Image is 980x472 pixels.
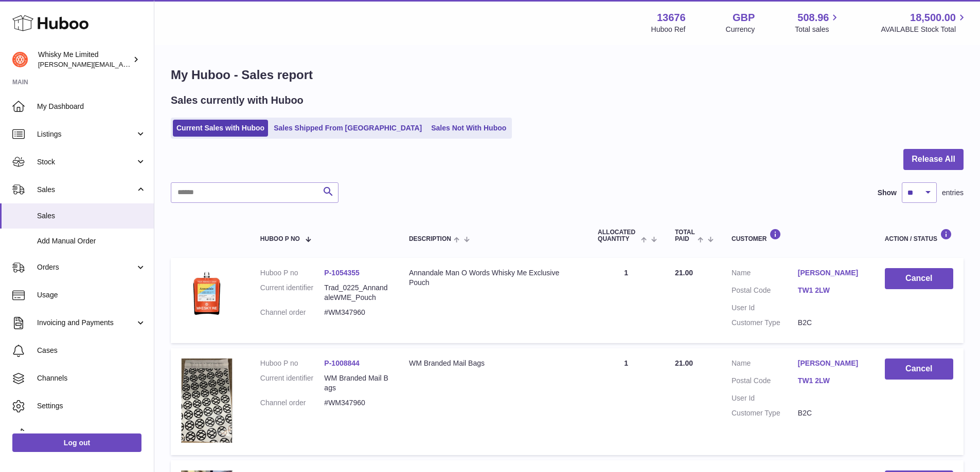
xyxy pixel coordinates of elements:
span: Settings [37,401,146,411]
span: Add Manual Order [37,236,146,246]
h1: My Huboo - Sales report [171,67,964,83]
span: Usage [37,290,146,300]
dt: User Id [732,393,798,403]
div: Huboo Ref [651,25,686,34]
dt: Postal Code [732,376,798,388]
div: Annandale Man O Words Whisky Me Exclusive Pouch [409,268,577,288]
span: Stock [37,157,135,167]
dd: WM Branded Mail Bags [324,373,388,393]
a: 508.96 Total sales [795,11,841,34]
div: Currency [726,25,755,34]
span: Orders [37,262,135,272]
img: frances@whiskyshop.com [12,52,28,67]
a: TW1 2LW [798,376,864,386]
a: P-1008844 [324,359,360,367]
span: entries [942,188,964,198]
strong: 13676 [657,11,686,25]
span: 508.96 [797,11,829,25]
span: My Dashboard [37,102,146,111]
span: Huboo P no [260,236,300,242]
span: 21.00 [675,269,693,277]
span: AVAILABLE Stock Total [881,25,968,34]
span: Sales [37,211,146,221]
span: Description [409,236,451,242]
dt: Name [732,358,798,371]
span: Total paid [675,229,695,242]
dd: B2C [798,408,864,418]
a: [PERSON_NAME] [798,358,864,368]
span: Channels [37,373,146,383]
td: 1 [587,258,665,343]
dt: User Id [732,303,798,313]
a: Sales Not With Huboo [427,120,510,137]
button: Release All [903,149,964,170]
img: 1754996474.png [181,268,233,319]
a: TW1 2LW [798,286,864,295]
span: Sales [37,185,135,195]
div: Action / Status [885,229,953,242]
strong: GBP [733,11,755,25]
h2: Sales currently with Huboo [171,93,304,107]
button: Cancel [885,268,953,289]
dt: Postal Code [732,286,798,298]
span: [PERSON_NAME][EMAIL_ADDRESS][DOMAIN_NAME] [38,60,206,68]
dd: B2C [798,318,864,328]
div: Whisky Me Limited [38,50,131,69]
a: [PERSON_NAME] [798,268,864,278]
a: P-1054355 [324,269,360,277]
button: Cancel [885,358,953,380]
dt: Current identifier [260,373,325,393]
dt: Current identifier [260,283,325,303]
span: Cases [37,346,146,355]
label: Show [878,188,897,198]
span: 21.00 [675,359,693,367]
span: ALLOCATED Quantity [598,229,638,242]
span: 18,500.00 [910,11,956,25]
dt: Channel order [260,398,325,408]
dd: #WM347960 [324,308,388,317]
dt: Name [732,268,798,280]
dt: Customer Type [732,408,798,418]
span: Listings [37,129,135,139]
img: 1725358317.png [181,358,233,443]
dt: Huboo P no [260,358,325,368]
a: Sales Shipped From [GEOGRAPHIC_DATA] [270,120,425,137]
dt: Customer Type [732,318,798,328]
a: 18,500.00 AVAILABLE Stock Total [881,11,968,34]
td: 1 [587,348,665,456]
dd: #WM347960 [324,398,388,408]
div: WM Branded Mail Bags [409,358,577,368]
a: Log out [12,433,141,452]
a: Current Sales with Huboo [173,120,268,137]
span: Invoicing and Payments [37,318,135,328]
dt: Huboo P no [260,268,325,278]
dd: Trad_0225_AnnandaleWME_Pouch [324,283,388,303]
div: Customer [732,229,864,242]
span: Returns [37,429,146,439]
span: Total sales [795,25,841,34]
dt: Channel order [260,308,325,317]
